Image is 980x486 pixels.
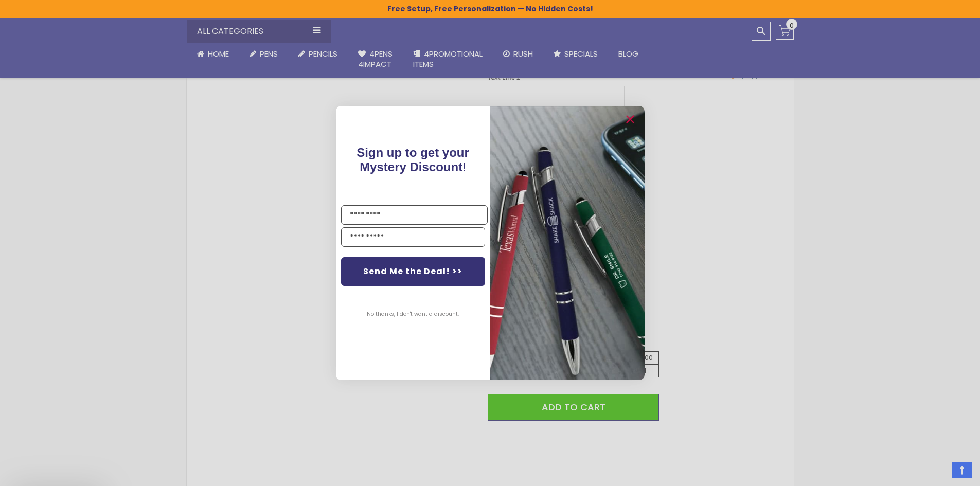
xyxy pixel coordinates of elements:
[357,146,469,174] span: Sign up to get your Mystery Discount
[490,106,645,380] img: pop-up-image
[357,146,469,174] span: !
[341,257,485,286] button: Send Me the Deal! >>
[622,111,638,128] button: Close dialog
[895,458,980,486] iframe: Google Customer Reviews
[362,301,464,327] button: No thanks, I don't want a discount.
